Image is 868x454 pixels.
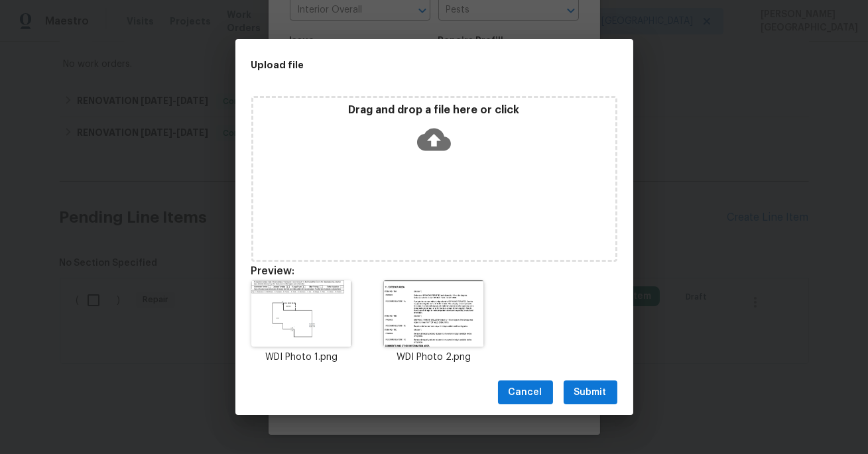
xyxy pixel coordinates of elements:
[574,384,607,401] span: Submit
[383,280,484,347] img: 4gCNirm42LYAAAAASUVORK5CYII=
[251,58,558,72] h2: Upload file
[564,380,617,405] button: Submit
[383,351,484,365] p: WDI Photo 2.png
[509,384,542,401] span: Cancel
[251,280,352,347] img: AAAAAElFTkSuQmCC
[498,380,553,405] button: Cancel
[253,103,615,117] p: Drag and drop a file here or click
[251,351,352,365] p: WDI Photo 1.png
